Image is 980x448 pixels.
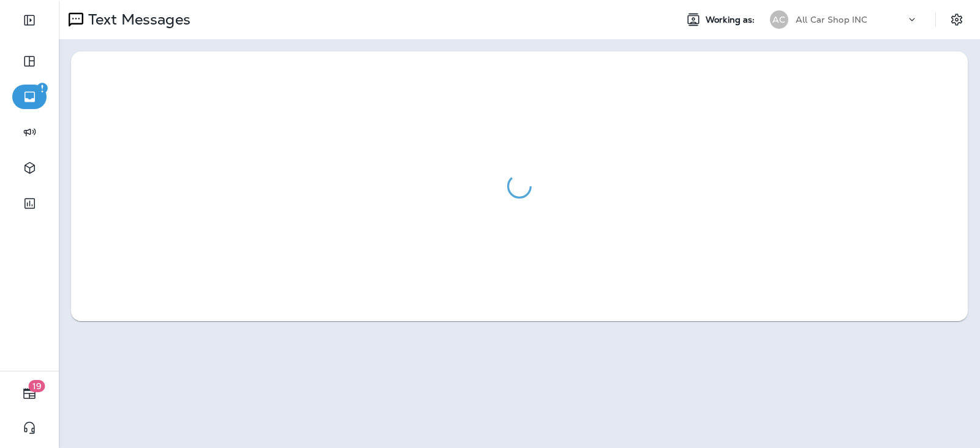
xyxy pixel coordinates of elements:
[706,15,758,25] span: Working as:
[12,8,47,32] button: Expand Sidebar
[29,380,45,392] span: 19
[83,10,190,29] p: Text Messages
[12,381,47,406] button: 19
[946,9,968,31] button: Settings
[796,15,867,25] p: All Car Shop INC
[770,10,788,29] div: AC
